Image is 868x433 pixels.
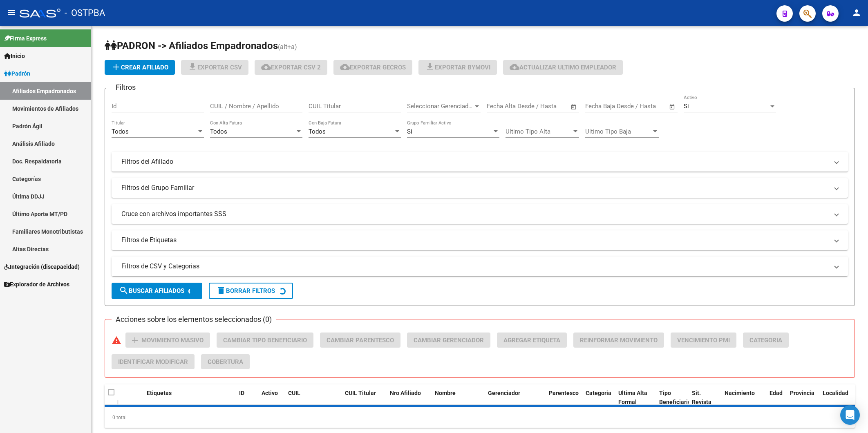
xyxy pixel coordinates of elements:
[209,283,293,299] button: Borrar Filtros
[112,257,848,276] mat-expansion-panel-header: Filtros de CSV y Categorias
[677,337,730,344] span: Vencimiento PMI
[210,128,227,135] span: Todos
[208,358,243,366] span: Cobertura
[407,333,490,348] button: Cambiar Gerenciador
[262,390,278,396] span: Activo
[112,152,848,172] mat-expansion-panel-header: Filtros del Afiliado
[119,287,184,295] span: Buscar Afiliados
[585,128,651,135] span: Ultimo Tipo Baja
[112,230,848,250] mat-expansion-panel-header: Filtros de Etiquetas
[121,183,828,192] mat-panel-title: Filtros del Grupo Familiar
[487,103,520,110] input: Fecha inicio
[119,286,129,295] mat-icon: search
[7,8,16,18] mat-icon: menu
[387,384,432,411] datatable-header-cell: Nro Afiliado
[414,337,484,344] span: Cambiar Gerenciador
[236,384,258,411] datatable-header-cell: ID
[823,390,848,396] span: Localidad
[201,354,250,369] button: Cobertura
[188,62,197,72] mat-icon: file_download
[285,384,330,411] datatable-header-cell: CUIL
[840,405,860,425] div: Open Intercom Messenger
[573,333,664,348] button: Reinformar Movimiento
[689,384,721,411] datatable-header-cell: Sit. Revista
[497,333,567,348] button: Agregar Etiqueta
[668,102,677,112] button: Open calendar
[580,337,658,344] span: Reinformar Movimiento
[485,384,534,411] datatable-header-cell: Gerenciador
[121,262,828,271] mat-panel-title: Filtros de CSV y Categorias
[105,40,278,51] span: PADRON -> Afiliados Empadronados
[4,51,25,60] span: Inicio
[506,128,572,135] span: Ultimo Tipo Alta
[327,337,394,344] span: Cambiar Parentesco
[615,384,656,411] datatable-header-cell: Ultima Alta Formal
[503,337,560,344] span: Agregar Etiqueta
[4,34,47,43] span: Firma Express
[130,335,140,345] mat-icon: add
[432,384,485,411] datatable-header-cell: Nombre
[112,314,276,325] h3: Acciones sobre los elementos seleccionados (0)
[217,333,313,348] button: Cambiar Tipo Beneficiario
[112,283,202,299] button: Buscar Afiliados
[582,384,615,411] datatable-header-cell: Categoria
[112,335,121,345] mat-icon: warning
[105,407,855,428] div: 0 total
[4,262,80,271] span: Integración (discapacidad)
[549,390,579,396] span: Parentesco
[278,43,297,51] span: (alt+a)
[255,60,327,75] button: Exportar CSV 2
[435,390,456,396] span: Nombre
[790,390,814,396] span: Provincia
[143,384,236,411] datatable-header-cell: Etiquetas
[111,64,168,71] span: Crear Afiliado
[546,384,582,411] datatable-header-cell: Parentesco
[65,4,105,22] span: - OSTPBA
[320,333,400,348] button: Cambiar Parentesco
[585,103,618,110] input: Fecha inicio
[425,64,490,71] span: Exportar Bymovi
[112,82,140,93] h3: Filtros
[121,210,828,219] mat-panel-title: Cruce con archivos importantes SSS
[147,390,172,396] span: Etiquetas
[684,103,689,110] span: Si
[288,390,300,396] span: CUIL
[181,60,248,75] button: Exportar CSV
[721,384,766,411] datatable-header-cell: Nacimiento
[4,280,69,289] span: Explorador de Archivos
[618,390,647,406] span: Ultima Alta Formal
[112,128,129,135] span: Todos
[407,128,412,135] span: Si
[216,287,275,295] span: Borrar Filtros
[223,337,307,344] span: Cambiar Tipo Beneficiario
[770,390,783,396] span: Edad
[407,103,473,110] span: Seleccionar Gerenciador
[503,60,623,75] button: Actualizar ultimo Empleador
[118,358,188,366] span: Identificar Modificar
[743,333,789,348] button: Categoria
[112,204,848,224] mat-expansion-panel-header: Cruce con archivos importantes SSS
[121,236,828,245] mat-panel-title: Filtros de Etiquetas
[766,384,787,411] datatable-header-cell: Edad
[340,62,350,72] mat-icon: cloud_download
[216,286,226,295] mat-icon: delete
[345,390,376,396] span: CUIL Titular
[4,69,30,78] span: Padrón
[656,384,689,411] datatable-header-cell: Tipo Beneficiario
[121,157,828,166] mat-panel-title: Filtros del Afiliado
[725,390,755,396] span: Nacimiento
[749,337,782,344] span: Categoria
[488,390,520,396] span: Gerenciador
[333,60,412,75] button: Exportar GECROS
[111,62,121,72] mat-icon: add
[586,390,611,396] span: Categoria
[125,333,210,348] button: Movimiento Masivo
[671,333,736,348] button: Vencimiento PMI
[527,103,567,110] input: Fecha fin
[112,354,195,369] button: Identificar Modificar
[659,390,691,406] span: Tipo Beneficiario
[418,60,497,75] button: Exportar Bymovi
[626,103,665,110] input: Fecha fin
[510,62,519,72] mat-icon: cloud_download
[787,384,819,411] datatable-header-cell: Provincia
